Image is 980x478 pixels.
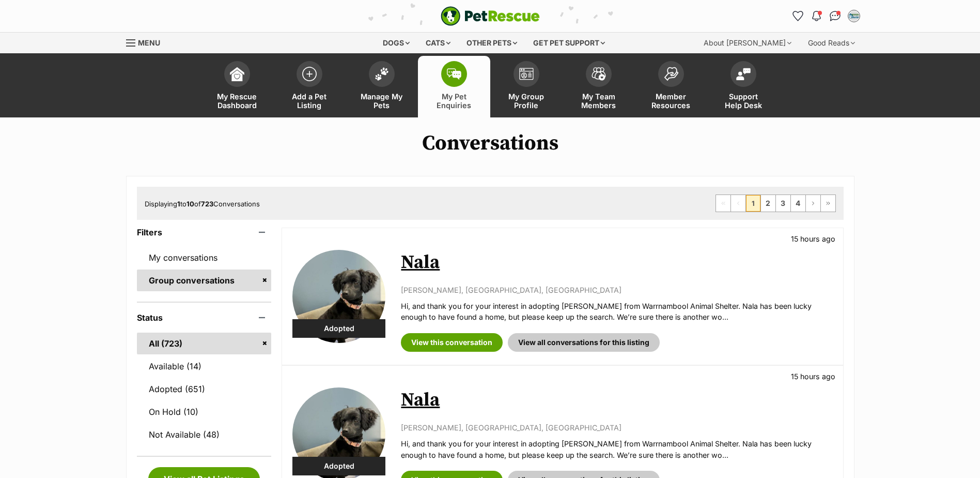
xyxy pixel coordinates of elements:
span: Member Resources [648,92,694,110]
button: My account [846,8,862,24]
span: Add a Pet Listing [286,92,333,110]
a: Group conversations [137,270,272,291]
img: pet-enquiries-icon-7e3ad2cf08bfb03b45e93fb7055b45f3efa6380592205ae92323e6603595dc1f.svg [447,68,461,80]
p: Hi, and thank you for your interest in adopting [PERSON_NAME] from Warrnambool Animal Shelter. Na... [401,301,832,323]
a: Nala [401,251,440,274]
a: Add a Pet Listing [273,56,346,117]
a: Not Available (48) [137,424,272,445]
a: Page 2 [761,195,775,212]
header: Status [137,313,272,322]
span: My Team Members [575,92,622,110]
div: Dogs [376,33,417,53]
p: 15 hours ago [791,233,835,244]
a: Menu [126,33,167,51]
span: First page [716,195,730,212]
a: Page 3 [776,195,790,212]
p: [PERSON_NAME], [GEOGRAPHIC_DATA], [GEOGRAPHIC_DATA] [401,285,832,295]
div: Adopted [292,319,385,338]
img: manage-my-pets-icon-02211641906a0b7f246fdf0571729dbe1e7629f14944591b6c1af311fb30b64b.svg [375,67,389,81]
a: Favourites [790,8,806,24]
a: All (723) [137,333,272,354]
img: member-resources-icon-8e73f808a243e03378d46382f2149f9095a855e16c252ad45f914b54edf8863c.svg [664,67,678,81]
span: Manage My Pets [359,92,405,110]
nav: Pagination [715,195,836,212]
a: My Rescue Dashboard [201,56,273,117]
a: Last page [821,195,835,212]
img: add-pet-listing-icon-0afa8454b4691262ce3f59096e99ab1cd57d4a30225e0717b998d2c9b9846f56.svg [302,67,317,81]
img: notifications-46538b983faf8c2785f20acdc204bb7945ddae34d4c08c2a6579f10ce5e182be.svg [812,11,820,21]
img: logo-e224e6f780fb5917bec1dbf3a21bbac754714ae5b6737aabdf751b685950b380.svg [441,6,540,26]
div: Other pets [459,33,524,53]
div: Get pet support [526,33,612,53]
a: Member Resources [635,56,707,117]
a: My Team Members [563,56,635,117]
img: team-members-icon-5396bd8760b3fe7c0b43da4ab00e1e3bb1a5d9ba89233759b79545d2d3fc5d0d.svg [592,67,606,81]
img: Matisse profile pic [849,11,859,21]
img: dashboard-icon-eb2f2d2d3e046f16d808141f083e7271f6b2e854fb5c12c21221c1fb7104beca.svg [230,67,244,81]
header: Filters [137,228,272,237]
span: Displaying to of Conversations [145,200,260,208]
span: Support Help Desk [720,92,767,110]
a: Nala [401,389,440,412]
span: My Pet Enquiries [431,92,477,110]
img: group-profile-icon-3fa3cf56718a62981997c0bc7e787c4b2cf8bcc04b72c1350f741eb67cf2f40e.svg [519,68,534,80]
div: About [PERSON_NAME] [696,33,799,53]
ul: Account quick links [790,8,862,24]
a: My Group Profile [490,56,563,117]
div: Cats [418,33,458,53]
a: Page 4 [791,195,805,212]
div: Good Reads [801,33,862,53]
div: Adopted [292,457,385,475]
img: Nala [292,250,385,343]
a: PetRescue [441,6,540,26]
strong: 10 [186,200,194,208]
a: My conversations [137,247,272,268]
button: Notifications [808,8,825,24]
a: My Pet Enquiries [418,56,490,117]
strong: 1 [177,200,180,208]
img: chat-41dd97257d64d25036548639549fe6c8038ab92f7586957e7f3b1b290dea8141.svg [830,11,841,21]
a: Next page [806,195,820,212]
span: My Group Profile [503,92,550,110]
a: View all conversations for this listing [508,333,660,352]
span: My Rescue Dashboard [214,92,260,110]
a: Conversations [827,8,844,24]
a: Manage My Pets [346,56,418,117]
img: help-desk-icon-fdf02630f3aa405de69fd3d07c3f3aa587a6932b1a1747fa1d2bba05be0121f9.svg [736,68,751,80]
p: Hi, and thank you for your interest in adopting [PERSON_NAME] from Warrnambool Animal Shelter. Na... [401,438,832,460]
strong: 723 [201,200,213,208]
a: View this conversation [401,333,503,352]
a: Adopted (651) [137,378,272,400]
p: [PERSON_NAME], [GEOGRAPHIC_DATA], [GEOGRAPHIC_DATA] [401,422,832,433]
a: Support Help Desk [707,56,780,117]
span: Menu [138,38,160,47]
span: Previous page [731,195,745,212]
span: Page 1 [746,195,760,212]
p: 15 hours ago [791,371,835,382]
a: Available (14) [137,355,272,377]
a: On Hold (10) [137,401,272,423]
